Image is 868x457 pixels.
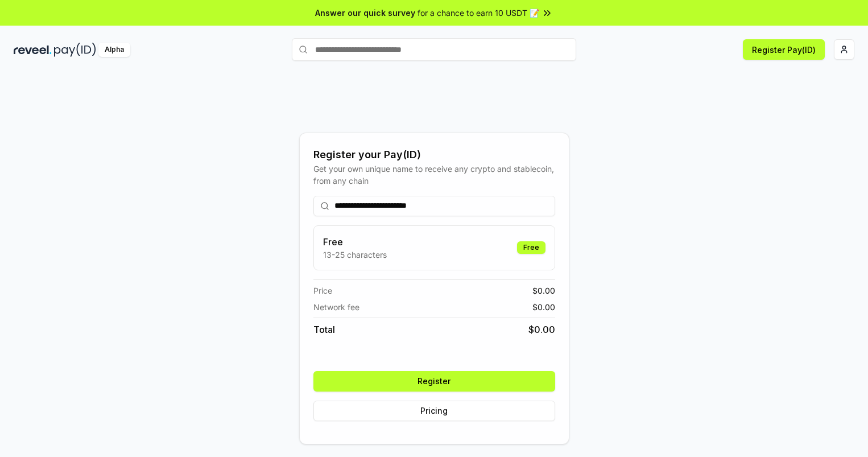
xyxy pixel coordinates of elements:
[323,235,387,249] h3: Free
[743,39,825,60] button: Register Pay(ID)
[517,241,545,254] div: Free
[313,301,359,313] span: Network fee
[323,249,387,261] p: 13-25 characters
[98,43,130,57] div: Alpha
[313,163,555,187] div: Get your own unique name to receive any crypto and stablecoin, from any chain
[528,323,555,336] span: $ 0.00
[313,323,335,336] span: Total
[418,7,539,19] span: for a chance to earn 10 USDT 📝
[532,285,555,297] span: $ 0.00
[313,401,555,421] button: Pricing
[315,7,415,19] span: Answer our quick survey
[313,285,332,297] span: Price
[313,147,555,163] div: Register your Pay(ID)
[54,43,96,57] img: pay_id
[14,43,52,57] img: reveel_dark
[532,301,555,313] span: $ 0.00
[313,371,555,392] button: Register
